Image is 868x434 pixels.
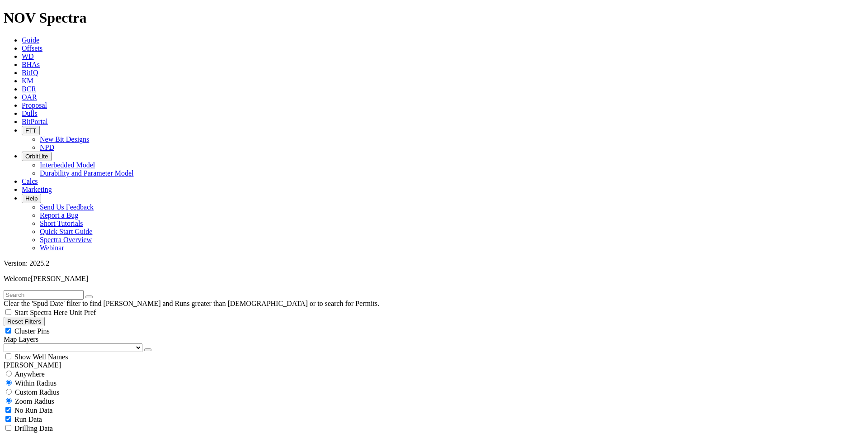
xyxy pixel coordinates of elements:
span: OrbitLite [25,153,48,160]
a: Guide [22,36,39,44]
span: Cluster Pins [14,327,50,335]
a: Short Tutorials [40,219,83,227]
button: Help [22,194,41,203]
h1: NOV Spectra [4,10,864,26]
input: Search [4,290,84,300]
span: Custom Radius [15,388,59,396]
span: Start Spectra Here [14,309,67,316]
a: Spectra Overview [40,236,92,243]
a: Interbedded Model [40,161,95,169]
a: Proposal [22,101,47,109]
a: NPD [40,143,54,151]
input: Start Spectra Here [5,309,11,315]
a: New Bit Designs [40,135,89,143]
span: Clear the 'Spud Date' filter to find [PERSON_NAME] and Runs greater than [DEMOGRAPHIC_DATA] or to... [4,300,379,307]
span: Within Radius [15,379,57,387]
span: Run Data [14,415,42,423]
a: Quick Start Guide [40,228,92,235]
span: Zoom Radius [15,397,54,405]
button: Reset Filters [4,317,45,326]
button: FTT [22,126,40,135]
div: [PERSON_NAME] [4,361,864,369]
a: Marketing [22,186,52,193]
div: Version: 2025.2 [4,259,864,267]
p: Welcome [4,275,864,283]
span: Show Well Names [14,353,68,361]
span: Anywhere [14,370,45,378]
button: OrbitLite [22,152,52,161]
a: Dulls [22,110,38,117]
span: No Run Data [14,406,52,414]
a: Report a Bug [40,211,78,219]
a: OAR [22,93,37,101]
span: Map Layers [4,335,38,343]
span: FTT [25,127,36,134]
span: [PERSON_NAME] [31,275,88,282]
a: Send Us Feedback [40,203,94,211]
a: WD [22,52,34,60]
a: Webinar [40,244,64,252]
a: BitIQ [22,69,38,76]
a: Durability and Parameter Model [40,169,134,177]
a: Calcs [22,177,38,185]
a: Offsets [22,44,42,52]
a: BitPortal [22,118,48,125]
span: Help [25,195,38,202]
a: BHAs [22,61,40,68]
span: Drilling Data [14,424,53,432]
span: Unit Pref [69,309,96,316]
a: KM [22,77,33,85]
a: BCR [22,85,36,93]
